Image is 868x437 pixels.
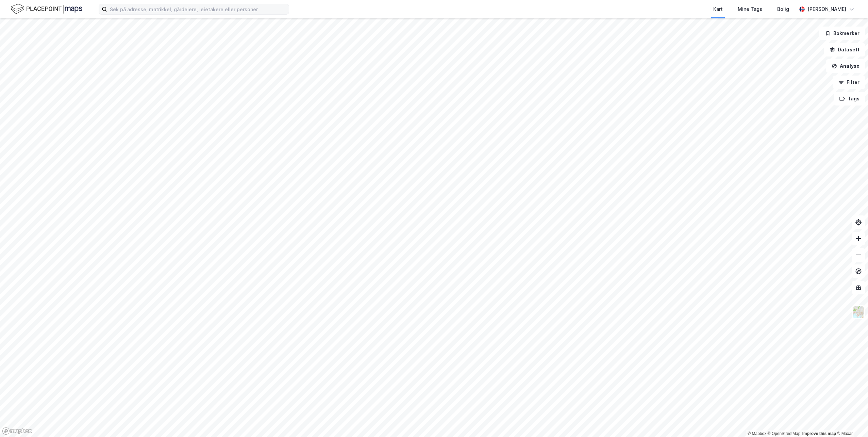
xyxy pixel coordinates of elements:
div: Mine Tags [738,5,762,13]
button: Bokmerker [819,27,865,40]
button: Datasett [824,43,865,56]
img: Z [852,306,865,319]
iframe: Chat Widget [834,404,868,437]
a: Improve this map [802,431,836,436]
div: [PERSON_NAME] [807,5,846,13]
a: Mapbox homepage [2,427,32,435]
img: logo.f888ab2527a4732fd821a326f86c7f29.svg [11,3,82,15]
button: Filter [833,76,865,89]
button: Tags [834,92,865,106]
a: Mapbox [748,431,766,436]
div: Kart [713,5,723,13]
button: Analyse [826,59,865,73]
div: Bolig [777,5,789,13]
a: OpenStreetMap [768,431,801,436]
div: Kontrollprogram for chat [834,404,868,437]
input: Søk på adresse, matrikkel, gårdeiere, leietakere eller personer [107,4,289,14]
